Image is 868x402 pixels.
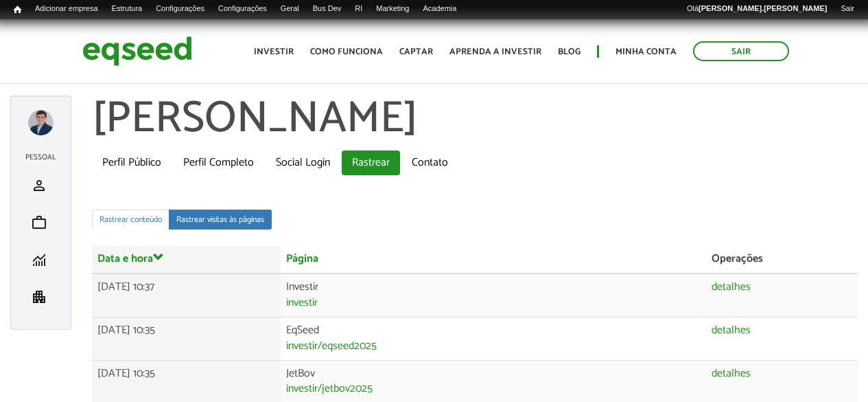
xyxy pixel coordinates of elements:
a: Rastrear [342,150,400,175]
a: Configurações [211,3,274,14]
a: Perfil Completo [173,150,264,175]
a: Social Login [266,150,340,175]
li: Minha empresa [18,278,64,315]
a: person [21,177,60,194]
a: investir [286,298,318,309]
a: Sair [834,3,861,14]
a: Início [7,3,28,16]
a: Expandir menu [28,110,54,135]
a: Marketing [369,3,416,14]
a: Minha conta [615,47,677,56]
a: Sair [693,41,789,61]
a: Blog [558,47,580,56]
h1: [PERSON_NAME] [92,96,858,144]
a: detalhes [712,325,751,336]
a: detalhes [712,368,751,379]
a: Perfil Público [92,150,172,175]
a: Aprenda a investir [449,47,541,56]
h2: Pessoal [18,153,64,161]
span: person [31,177,47,194]
a: Bus Dev [306,3,349,14]
li: Meu portfólio [18,204,64,241]
a: investir/jetbov2025 [286,383,373,394]
a: Captar [399,47,433,56]
a: Estrutura [105,3,150,14]
a: Adicionar empresa [28,3,105,14]
th: Operações [706,246,858,273]
a: Página [286,254,318,265]
a: Configurações [149,3,211,14]
a: Rastrear conteúdo [92,210,169,230]
li: Minhas rodadas de investimento [18,241,64,278]
span: apartment [31,289,47,305]
td: [DATE] 10:35 [92,317,281,360]
span: Início [14,5,21,14]
a: Data e hora [97,252,164,265]
td: EqSeed [281,317,706,360]
a: apartment [21,289,60,305]
a: work [21,214,60,231]
span: monitoring [31,252,47,268]
a: Academia [416,3,463,14]
strong: [PERSON_NAME].[PERSON_NAME] [699,4,827,12]
a: monitoring [21,252,60,268]
td: Investir [281,273,706,317]
a: RI [348,3,369,14]
img: EqSeed [82,33,192,69]
a: Contato [401,150,458,175]
a: Investir [254,47,294,56]
a: Como funciona [310,47,383,56]
span: work [31,214,47,231]
td: [DATE] 10:37 [92,273,281,317]
li: Meu perfil [18,167,64,204]
a: detalhes [712,282,751,293]
a: Rastrear visitas às páginas [169,210,272,230]
a: Olá[PERSON_NAME].[PERSON_NAME] [680,3,834,14]
a: investir/eqseed2025 [286,341,377,352]
a: Geral [274,3,306,14]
